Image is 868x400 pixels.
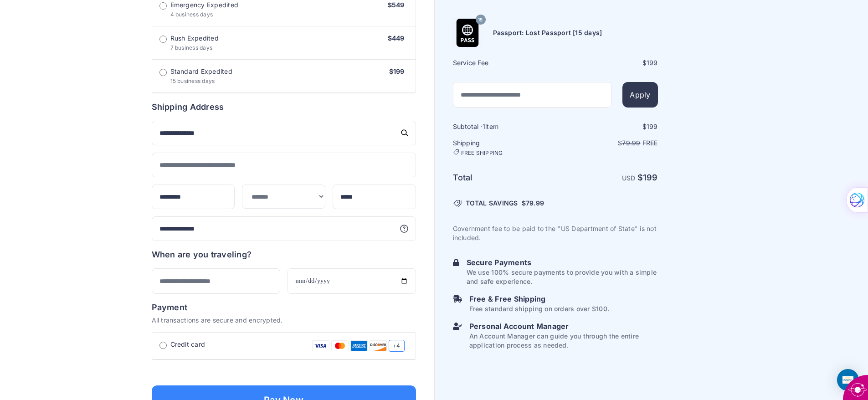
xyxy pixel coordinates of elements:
h6: Total [453,171,555,184]
h6: Free & Free Shipping [469,293,609,304]
span: $549 [388,1,405,9]
span: 79.99 [526,199,544,207]
p: All transactions are secure and encrypted. [152,316,416,325]
h6: Secure Payments [467,257,658,268]
p: We use 100% secure payments to provide you with a simple and safe experience. [467,268,658,286]
svg: More information [400,224,409,233]
p: Free standard shipping on orders over $100. [469,304,609,313]
p: An Account Manager can guide you through the entire application process as needed. [469,332,658,350]
h6: Shipping Address [152,101,416,113]
h6: Payment [152,301,416,314]
h6: Shipping [453,138,555,157]
span: 199 [643,173,658,182]
span: 15 business days [170,77,215,84]
div: Open Intercom Messenger [837,369,859,391]
span: $449 [388,34,405,42]
h6: Subtotal · item [453,122,555,131]
span: 199 [647,59,658,67]
span: Free [642,139,658,147]
h6: When are you traveling? [152,248,252,261]
span: USD [622,174,636,182]
span: 1 [483,123,485,130]
img: Amex [350,340,368,352]
span: 79.99 [622,139,640,147]
span: $ [522,199,544,208]
img: Visa Card [312,340,329,352]
button: Apply [622,82,657,108]
img: Discover [370,340,387,352]
span: 15 [478,14,483,26]
img: Product Name [453,19,482,47]
h6: Service Fee [453,58,555,67]
span: TOTAL SAVINGS [466,199,518,208]
h6: Personal Account Manager [469,321,658,332]
span: +4 [389,340,404,352]
span: Credit card [170,340,205,349]
span: Standard Expedited [170,67,232,76]
strong: $ [637,173,658,182]
span: $199 [389,67,405,75]
img: Mastercard [331,340,349,352]
span: Rush Expedited [170,34,219,43]
span: Emergency Expedited [170,0,239,10]
span: 199 [647,123,658,130]
span: 4 business days [170,11,213,18]
span: FREE SHIPPING [461,149,503,157]
div: $ [556,122,658,131]
div: $ [556,58,658,67]
h6: Passport: Lost Passport [15 days] [493,28,602,37]
span: 7 business days [170,44,213,51]
p: $ [556,138,658,148]
p: Government fee to be paid to the "US Department of State" is not included. [453,224,658,242]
